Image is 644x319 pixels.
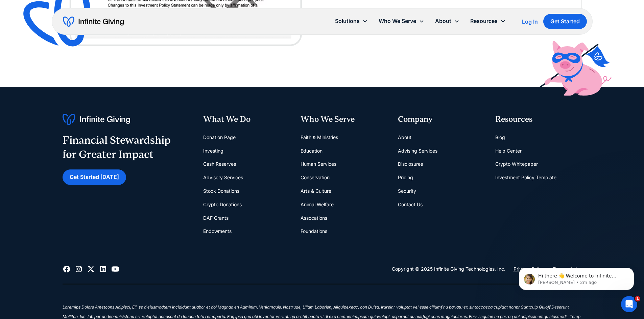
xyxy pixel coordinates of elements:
[398,171,413,184] a: Pricing
[203,198,242,211] a: Crypto Donations
[301,198,334,211] a: Animal Welfare
[495,114,582,125] div: Resources
[203,171,243,184] a: Advisory Services
[635,296,640,301] span: 1
[543,14,587,29] a: Get Started
[522,19,538,24] div: Log In
[203,184,239,198] a: Stock Donations
[63,133,171,161] div: Financial Stewardship for Greater Impact
[301,131,338,144] a: Faith & Ministries
[435,17,451,26] div: About
[203,157,236,171] a: Cash Reserves
[301,157,336,171] a: Human Services
[203,114,290,125] div: What We Do
[495,144,522,158] a: Help Center
[398,131,411,144] a: About
[398,114,484,125] div: Company
[63,295,582,304] div: ‍‍‍
[398,184,416,198] a: Security
[495,171,556,184] a: Investment Policy Template
[301,224,327,238] a: Foundations
[495,157,538,171] a: Crypto Whitepaper
[335,17,360,26] div: Solutions
[621,296,637,312] iframe: Intercom live chat
[63,169,126,185] a: Get Started [DATE]
[301,211,327,225] a: Assocations
[373,14,430,28] div: Who We Serve
[203,131,236,144] a: Donation Page
[398,157,423,171] a: Disclosures
[301,144,323,158] a: Education
[203,224,232,238] a: Endowments
[509,254,644,301] iframe: Intercom notifications message
[465,14,511,28] div: Resources
[203,211,229,225] a: DAF Grants
[470,17,498,26] div: Resources
[301,171,330,184] a: Conservation
[392,265,505,273] div: Copyright © 2025 Infinite Giving Technologies, Inc.
[203,144,223,158] a: Investing
[495,131,505,144] a: Blog
[301,114,387,125] div: Who We Serve
[522,18,538,26] a: Log In
[430,14,465,28] div: About
[398,144,437,158] a: Advising Services
[330,14,373,28] div: Solutions
[398,198,423,211] a: Contact Us
[301,184,331,198] a: Arts & Culture
[63,16,124,27] a: home
[379,17,416,26] div: Who We Serve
